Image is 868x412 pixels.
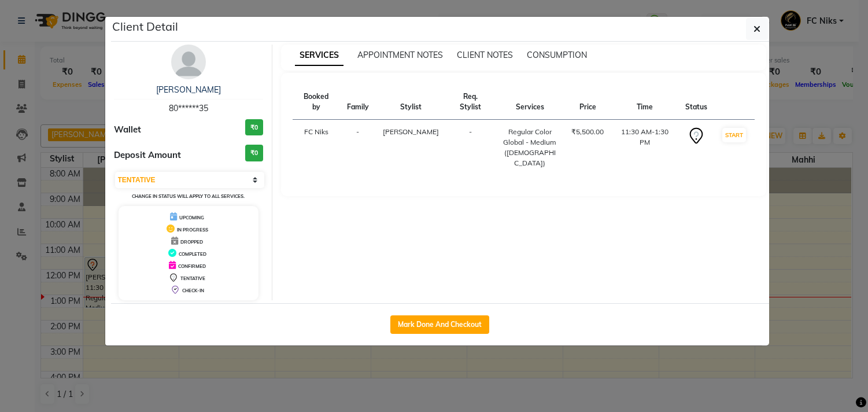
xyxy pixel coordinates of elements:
[179,251,206,257] span: COMPLETED
[340,120,376,176] td: -
[171,45,206,79] img: avatar
[112,18,178,35] h5: Client Detail
[564,84,611,120] th: Price
[527,50,587,60] span: CONSUMPTION
[182,288,204,293] span: CHECK-IN
[179,215,204,220] span: UPCOMING
[293,84,340,120] th: Booked by
[178,263,206,269] span: CONFIRMED
[245,145,263,161] h3: ₹0
[114,149,181,162] span: Deposit Amount
[495,84,564,120] th: Services
[502,127,557,168] div: Regular Color Global - Medium ([DEMOGRAPHIC_DATA])
[293,120,340,176] td: FC Niks
[340,84,376,120] th: Family
[611,84,678,120] th: Time
[678,84,714,120] th: Status
[376,84,446,120] th: Stylist
[357,50,443,60] span: APPOINTMENT NOTES
[383,127,439,136] span: [PERSON_NAME]
[295,45,343,66] span: SERVICES
[446,84,495,120] th: Req. Stylist
[177,227,208,233] span: IN PROGRESS
[446,120,495,176] td: -
[722,128,746,142] button: START
[390,315,489,334] button: Mark Done And Checkout
[611,120,678,176] td: 11:30 AM-1:30 PM
[457,50,513,60] span: CLIENT NOTES
[180,275,205,281] span: TENTATIVE
[114,123,141,137] span: Wallet
[180,239,203,245] span: DROPPED
[571,127,604,137] div: ₹5,500.00
[245,119,263,136] h3: ₹0
[156,84,221,95] a: [PERSON_NAME]
[132,193,245,199] small: Change in status will apply to all services.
